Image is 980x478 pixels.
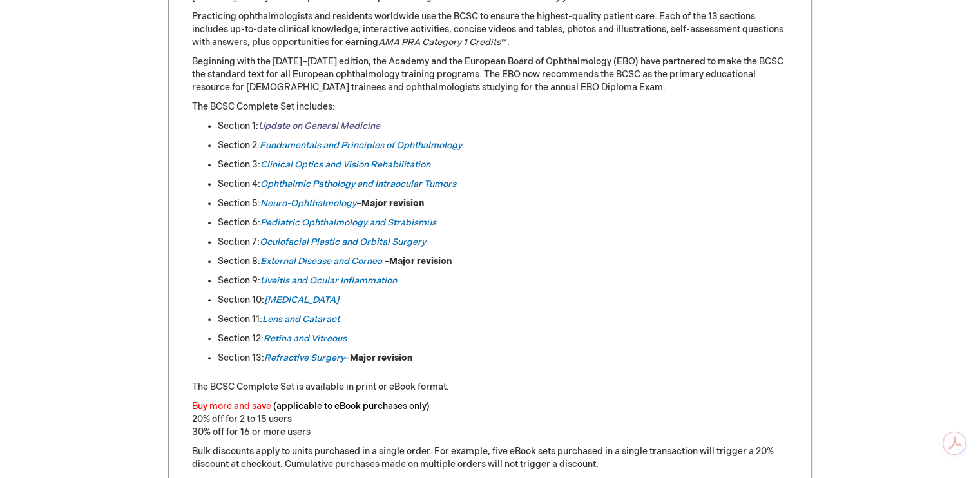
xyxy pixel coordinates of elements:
[260,178,456,189] a: Ophthalmic Pathology and Intraocular Tumors
[262,314,340,325] a: Lens and Cataract
[192,55,789,94] p: Beginning with the [DATE]–[DATE] edition, the Academy and the European Board of Ophthalmology (EB...
[264,294,339,305] a: [MEDICAL_DATA]
[218,158,789,171] li: Section 3:
[378,37,501,48] em: AMA PRA Category 1 Credits
[264,352,345,363] a: Refractive Surgery
[192,401,271,412] font: Buy more and save
[260,217,436,228] a: Pediatric Ophthalmology and Strabismus
[192,400,789,439] p: 20% off for 2 to 15 users 30% off for 16 or more users
[361,198,424,209] strong: Major revision
[192,100,789,113] p: The BCSC Complete Set includes:
[218,178,789,191] li: Section 4:
[389,256,452,267] strong: Major revision
[218,197,789,210] li: Section 5: –
[260,159,430,170] a: Clinical Optics and Vision Rehabilitation
[218,313,789,326] li: Section 11:
[260,256,382,267] a: External Disease and Cornea
[218,352,789,365] li: Section 13: –
[218,120,789,133] li: Section 1:
[260,236,426,247] a: Oculofacial Plastic and Orbital Surgery
[218,294,789,307] li: Section 10:
[218,216,789,229] li: Section 6:
[192,10,789,49] p: Practicing ophthalmologists and residents worldwide use the BCSC to ensure the highest-quality pa...
[260,140,462,151] a: Fundamentals and Principles of Ophthalmology
[258,120,380,131] a: Update on General Medicine
[192,445,789,471] p: Bulk discounts apply to units purchased in a single order. For example, five eBook sets purchased...
[218,236,789,249] li: Section 7:
[218,255,789,268] li: Section 8: –
[264,333,347,344] a: Retina and Vitreous
[273,401,430,412] font: (applicable to eBook purchases only)
[350,352,412,363] strong: Major revision
[260,275,397,286] a: Uveitis and Ocular Inflammation
[260,198,356,209] a: Neuro-Ophthalmology
[218,274,789,287] li: Section 9:
[218,139,789,152] li: Section 2:
[218,332,789,345] li: Section 12:
[192,381,789,394] p: The BCSC Complete Set is available in print or eBook format.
